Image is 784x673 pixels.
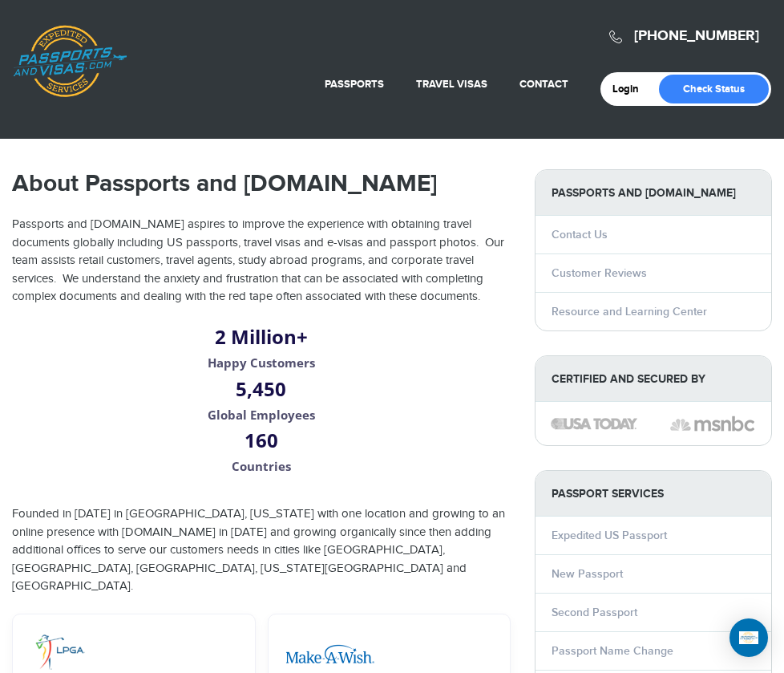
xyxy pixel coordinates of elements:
p: Happy Customers [12,354,511,372]
a: Passports [325,78,384,91]
a: Passports & [DOMAIN_NAME] [13,25,127,97]
h2: 160 [12,436,511,445]
p: Passports and [DOMAIN_NAME] aspires to improve the experience with obtaining travel documents glo... [12,216,511,306]
a: Second Passport [552,606,637,619]
h2: 5,450 [12,384,511,394]
p: Global Employees [12,406,511,424]
div: Open Intercom Messenger [729,618,768,657]
img: image description [670,414,754,433]
h1: About Passports and [DOMAIN_NAME] [12,169,511,198]
a: New Passport [552,567,623,581]
strong: Certified and Secured by [535,356,771,402]
a: Check Status [659,75,769,103]
p: Countries [12,457,511,476]
a: Expedited US Passport [552,529,667,542]
h2: 2 Million+ [12,332,511,342]
strong: Passports and [DOMAIN_NAME] [535,170,771,216]
a: Passport Name Change [552,644,673,658]
a: Login [612,83,650,95]
a: Contact Us [552,228,608,241]
a: Customer Reviews [552,266,647,280]
a: Travel Visas [416,78,487,91]
img: image description [551,418,637,430]
a: Contact [519,78,568,91]
a: Resource and Learning Center [552,305,707,318]
a: [PHONE_NUMBER] [634,27,759,45]
strong: PASSPORT SERVICES [535,471,771,517]
p: Founded in [DATE] in [GEOGRAPHIC_DATA], [US_STATE] with one location and growing to an online pre... [12,505,511,596]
